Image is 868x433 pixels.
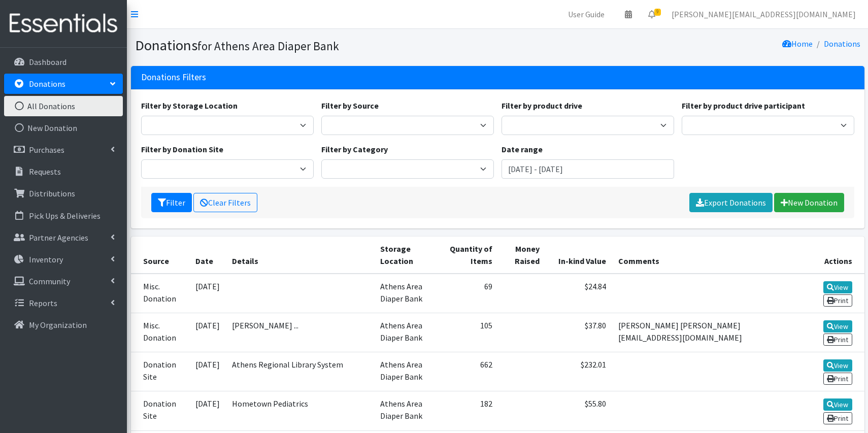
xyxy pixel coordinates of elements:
[29,298,57,308] p: Reports
[823,334,852,346] a: Print
[29,166,61,177] p: Requests
[4,227,123,248] a: Partner Agencies
[131,313,189,352] td: Misc. Donation
[226,391,374,430] td: Hometown Pediatrics
[29,211,101,221] p: Pick Ups & Deliveries
[546,391,612,430] td: $55.80
[4,249,123,270] a: Inventory
[226,313,374,352] td: [PERSON_NAME] ...
[29,276,70,286] p: Community
[4,140,123,160] a: Purchases
[823,412,852,424] a: Print
[29,188,75,198] p: Distributions
[689,193,773,212] a: Export Donations
[29,232,88,243] p: Partner Agencies
[440,313,498,352] td: 105
[29,79,65,89] p: Donations
[141,143,223,155] label: Filter by Donation Site
[4,315,123,335] a: My Organization
[546,352,612,391] td: $232.01
[663,4,864,24] a: [PERSON_NAME][EMAIL_ADDRESS][DOMAIN_NAME]
[4,206,123,226] a: Pick Ups & Deliveries
[189,237,226,274] th: Date
[374,274,440,313] td: Athens Area Diaper Bank
[4,183,123,204] a: Distributions
[189,313,226,352] td: [DATE]
[824,39,860,49] a: Donations
[29,57,66,67] p: Dashboard
[374,391,440,430] td: Athens Area Diaper Bank
[4,118,123,138] a: New Donation
[774,193,844,212] a: New Donation
[4,74,123,94] a: Donations
[29,254,63,264] p: Inventory
[321,99,379,112] label: Filter by Source
[4,7,123,41] img: HumanEssentials
[440,352,498,391] td: 662
[440,237,498,274] th: Quantity of Items
[141,72,206,83] h3: Donations Filters
[502,159,674,179] input: January 1, 2011 - December 31, 2011
[374,237,440,274] th: Storage Location
[546,313,612,352] td: $37.80
[612,313,806,352] td: [PERSON_NAME] [PERSON_NAME][EMAIL_ADDRESS][DOMAIN_NAME]
[189,352,226,391] td: [DATE]
[374,352,440,391] td: Athens Area Diaper Bank
[560,4,613,24] a: User Guide
[502,143,543,155] label: Date range
[321,143,388,155] label: Filter by Category
[226,352,374,391] td: Athens Regional Library System
[640,4,663,24] a: 9
[4,271,123,291] a: Community
[131,352,189,391] td: Donation Site
[440,391,498,430] td: 182
[502,99,582,112] label: Filter by product drive
[151,193,192,212] button: Filter
[806,237,864,274] th: Actions
[226,237,374,274] th: Details
[189,391,226,430] td: [DATE]
[4,96,123,116] a: All Donations
[823,359,852,372] a: View
[29,320,87,330] p: My Organization
[374,313,440,352] td: Athens Area Diaper Bank
[546,274,612,313] td: $24.84
[131,274,189,313] td: Misc. Donation
[823,294,852,307] a: Print
[823,398,852,411] a: View
[823,281,852,293] a: View
[612,237,806,274] th: Comments
[4,293,123,313] a: Reports
[498,237,546,274] th: Money Raised
[141,99,238,112] label: Filter by Storage Location
[546,237,612,274] th: In-kind Value
[440,274,498,313] td: 69
[823,320,852,332] a: View
[135,37,494,54] h1: Donations
[131,391,189,430] td: Donation Site
[682,99,805,112] label: Filter by product drive participant
[4,52,123,72] a: Dashboard
[4,161,123,182] a: Requests
[193,193,257,212] a: Clear Filters
[823,373,852,385] a: Print
[131,237,189,274] th: Source
[29,145,64,155] p: Purchases
[782,39,813,49] a: Home
[197,39,339,53] small: for Athens Area Diaper Bank
[189,274,226,313] td: [DATE]
[654,9,661,16] span: 9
